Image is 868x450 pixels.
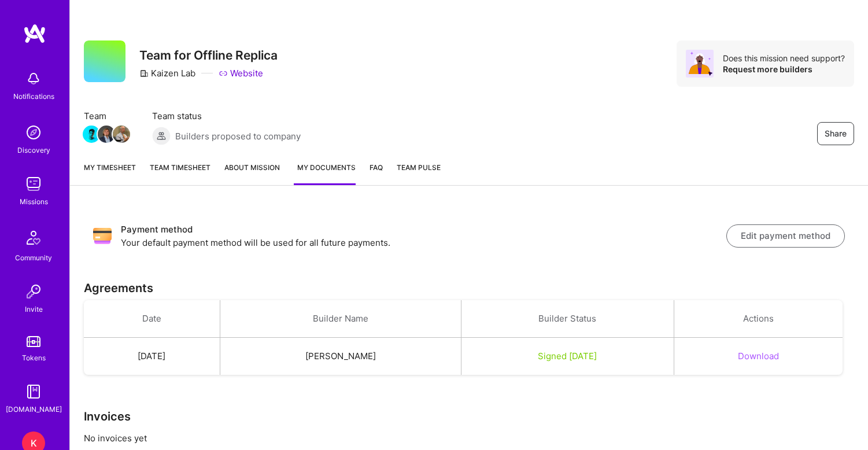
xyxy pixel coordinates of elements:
a: My timesheet [84,161,136,185]
img: teamwork [22,172,45,196]
p: Your default payment method will be used for all future payments. [121,237,726,249]
h3: Agreements [84,281,854,295]
img: Builders proposed to company [152,127,171,145]
th: Builder Name [220,300,461,338]
button: Download [738,350,779,362]
a: Team Member Avatar [114,124,129,144]
a: Team timesheet [150,161,210,185]
div: Does this mission need support? [723,53,845,64]
a: My Documents [294,161,356,185]
h3: Payment method [121,223,726,237]
a: Team Member Avatar [99,124,114,144]
div: Tokens [22,352,46,364]
img: Community [20,224,47,252]
span: Team Pulse [397,163,441,172]
div: Notifications [13,90,54,102]
span: Builders proposed to company [175,130,301,142]
th: Actions [674,300,842,338]
td: [PERSON_NAME] [220,338,461,375]
a: Team Member Avatar [84,124,99,144]
div: Invite [25,303,43,315]
img: discovery [22,121,45,144]
img: tokens [27,336,40,347]
a: Team Pulse [397,161,441,185]
span: Share [825,128,847,139]
img: Team Member Avatar [83,126,100,143]
th: Builder Status [461,300,674,338]
img: bell [22,67,45,90]
div: Discovery [17,144,50,156]
button: Share [817,122,854,145]
img: Payment method [93,227,112,245]
h3: Team for Offline Replica [139,48,278,62]
div: Community [15,252,52,264]
div: [DOMAIN_NAME] [6,403,62,415]
span: My Documents [294,161,356,174]
img: Invite [22,280,45,303]
div: Signed [DATE] [475,350,660,362]
img: Avatar [686,50,714,78]
img: logo [23,23,46,44]
span: Team status [152,110,301,122]
img: Team Member Avatar [113,126,130,143]
div: Missions [20,196,48,208]
a: FAQ [370,161,383,185]
p: No invoices yet [84,432,854,444]
th: Date [84,300,220,338]
i: icon CompanyGray [139,69,149,78]
a: Website [219,67,263,79]
div: Request more builders [723,64,845,75]
button: Edit payment method [726,224,845,248]
div: Kaizen Lab [139,67,195,79]
a: About Mission [224,161,280,185]
img: Team Member Avatar [98,126,115,143]
h3: Invoices [84,410,854,423]
td: [DATE] [84,338,220,375]
img: guide book [22,380,45,403]
span: Team [84,110,129,122]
